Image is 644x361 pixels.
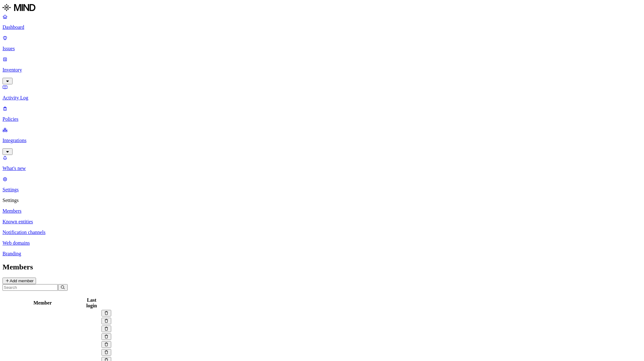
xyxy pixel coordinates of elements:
[3,300,82,306] div: Member
[3,208,641,214] a: Members
[3,187,641,193] p: Settings
[3,155,641,171] a: What's new
[3,284,58,291] input: Search
[3,116,641,122] p: Policies
[3,67,641,73] p: Inventory
[3,3,641,14] a: MIND
[3,106,641,122] a: Policies
[3,230,641,235] a: Notification channels
[3,219,641,225] a: Known entities
[3,127,641,154] a: Integrations
[3,198,641,203] div: Settings
[3,35,641,51] a: Issues
[3,138,641,143] p: Integrations
[3,24,641,30] p: Dashboard
[3,3,35,13] img: MIND
[3,166,641,171] p: What's new
[3,84,641,101] a: Activity Log
[3,14,641,30] a: Dashboard
[83,297,100,309] div: Last login
[3,176,641,193] a: Settings
[3,46,641,51] p: Issues
[3,251,641,257] a: Branding
[3,56,641,83] a: Inventory
[3,95,641,101] p: Activity Log
[3,263,641,271] h2: Members
[3,240,641,246] a: Web domains
[3,278,36,284] button: Add member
